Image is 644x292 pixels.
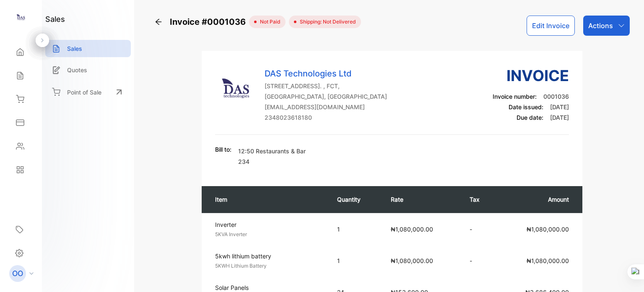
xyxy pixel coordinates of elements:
p: Inverter [215,220,322,229]
p: - [470,225,488,234]
p: 2348023618180 [265,113,387,122]
p: Actions [588,21,613,31]
span: Invoice #0001036 [170,16,249,28]
a: Point of Sale [45,83,131,101]
p: [GEOGRAPHIC_DATA], [GEOGRAPHIC_DATA] [265,92,387,101]
p: [EMAIL_ADDRESS][DOMAIN_NAME] [265,103,387,111]
span: Shipping: Not Delivered [296,18,356,26]
p: [STREET_ADDRESS]. , FCT, [265,82,387,90]
p: Tax [470,195,488,204]
p: 1 [337,256,374,265]
p: Point of Sale [67,88,101,97]
p: 12:50 Restaurants & Bar [238,147,306,155]
p: Amount [506,195,569,204]
span: ₦1,080,000.00 [527,226,569,233]
h3: Invoice [493,64,569,87]
p: Sales [67,44,82,53]
span: [DATE] [550,114,569,121]
p: Bill to: [215,145,231,154]
span: ₦1,080,000.00 [391,257,433,264]
p: DAS Technologies Ltd [265,67,387,80]
p: Rate [391,195,453,204]
span: ₦1,080,000.00 [391,226,433,233]
span: not paid [257,18,280,26]
p: 1 [337,225,374,234]
a: Quotes [45,61,131,79]
p: Quantity [337,195,374,204]
p: 5KVA Inverter [215,231,322,238]
p: 234 [238,157,306,166]
p: - [470,256,488,265]
h1: sales [45,13,65,25]
p: 5KWH Lithium Battery [215,262,322,270]
span: ₦1,080,000.00 [527,257,569,264]
p: 5kwh lithium battery [215,252,322,260]
img: Company Logo [215,67,257,109]
span: Due date: [517,114,543,121]
button: Actions [583,16,630,36]
p: OO [12,268,23,279]
p: Quotes [67,66,87,74]
span: Date issued: [509,103,543,110]
button: Edit Invoice [527,16,575,36]
span: Invoice number: [493,93,537,100]
span: 0001036 [543,93,569,100]
img: logo [15,11,27,24]
a: Sales [45,40,131,57]
span: [DATE] [550,103,569,110]
iframe: LiveChat chat widget [609,257,644,292]
p: Item [215,195,320,204]
p: Solar Panels [215,283,322,292]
